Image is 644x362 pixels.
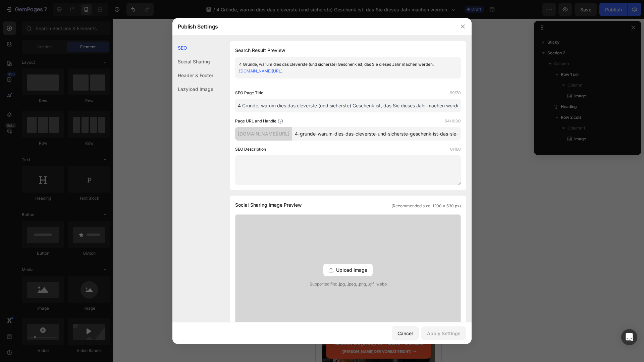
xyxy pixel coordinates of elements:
[7,37,114,74] strong: Les 4 compromis silencieux que font les femmes [DATE] et la solution française intelligente
[235,118,276,124] label: Page URL and Handle
[172,18,454,35] div: Publish Settings
[445,118,461,124] label: 94/1000
[235,127,292,141] div: [DOMAIN_NAME][URL]
[235,46,461,54] h1: Search Result Preview
[392,326,419,340] button: Cancel
[292,127,461,141] input: Handle
[7,111,119,186] video: Video
[172,82,213,96] div: Lazyload Image
[239,68,282,73] a: [DOMAIN_NAME][URL]
[56,267,112,272] strong: Das ist dieses Geschenk.
[7,254,118,272] p: Sie schenken etwas, worüber sie sich aufrichtig freuen werden und das zufällig auch unglaublich g...
[26,331,100,335] strong: ([PERSON_NAME] DER VORRAT REICHT) ➝
[235,281,461,287] span: Supported file: .jpg, .jpeg, .png, .gif, .webp
[621,329,637,345] div: Open Intercom Messenger
[235,90,263,96] label: SEO Page Title
[172,41,213,55] div: SEO
[7,212,105,223] strong: "mehr zu bewegen"
[336,266,367,273] span: Upload Image
[7,37,118,75] p: ⁠⁠⁠⁠⁠⁠⁠
[239,61,446,68] div: 4 Gründe, warum dies das cleverste (und sicherste) Geschenk ist, das Sie dieses Jahr machen werden.
[172,68,213,82] div: Header & Footer
[7,81,23,97] img: gempages_586298337079067421-4597eb91-ea9e-4f31-92f7-a4c8b44c019e.webp
[235,146,266,153] label: SEO Description
[235,201,302,209] span: Social Sharing Image Preview
[19,323,107,327] strong: KLICKEN SIE [DATE]: 50% RABATT SICHERN
[7,36,119,75] h1: Rich Text Editor. Editing area: main
[42,242,110,248] strong: clevereren und sanfteren Weg.
[11,318,115,340] a: KLICKEN SIE [DATE]: 50% RABATT SICHERN([PERSON_NAME] DER VORRAT REICHT) ➝
[397,330,413,337] div: Cancel
[421,326,466,340] button: Apply Settings
[7,242,118,248] p: Man findet einen
[37,82,76,87] strong: [PERSON_NAME]
[73,91,89,96] strong: [DATE]
[7,193,118,229] p: Seien wir ehrlich. Die Suche nach dem perfekten Geschenk ist anstrengend. Besonders, wenn man sic...
[235,99,461,112] input: Title
[7,236,118,242] p: Also, was tun?
[28,81,90,88] h2: Von
[49,306,85,311] div: Drop element here
[34,3,79,10] span: iPhone 13 Mini ( 375 px)
[450,146,461,153] label: 0/160
[427,330,461,337] div: Apply Settings
[172,55,213,68] div: Social Sharing
[391,203,461,209] span: (Recommended size: 1200 x 630 px)
[450,90,461,96] label: 99/70
[7,17,54,26] img: gempages_586298337079067421-c6efd357-9d11-4386-9ba3-d7c362704984.webp
[29,90,89,96] p: Letzte Aktualisierung:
